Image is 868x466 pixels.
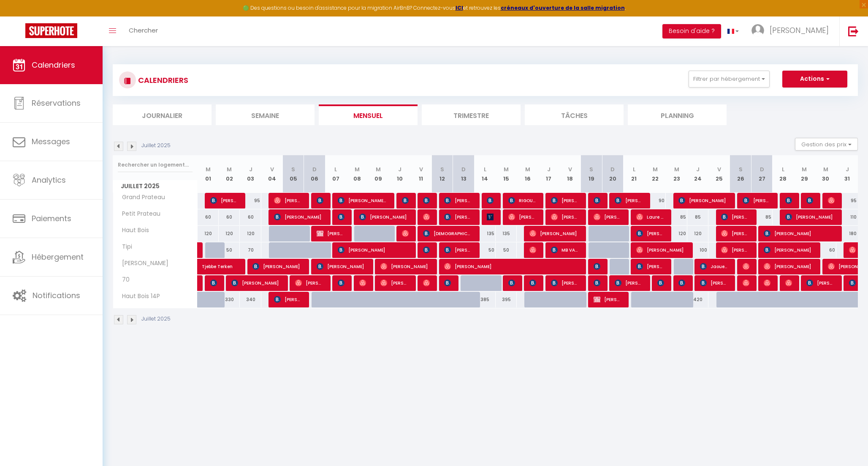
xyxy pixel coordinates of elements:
[419,165,423,173] abbr: V
[274,291,302,307] span: [PERSON_NAME]
[317,192,324,208] span: [PERSON_NAME]
[615,192,643,208] span: [PERSON_NAME]
[743,258,750,274] span: [PERSON_NAME]
[836,193,858,208] div: 95
[114,259,171,268] span: [PERSON_NAME]
[581,155,602,193] th: 19
[380,275,409,291] span: [PERSON_NAME]
[525,104,624,125] li: Tâches
[615,275,643,291] span: [PERSON_NAME]
[594,275,601,291] span: [PERSON_NAME]
[32,98,81,108] span: Réservations
[529,225,579,241] span: [PERSON_NAME]
[210,275,217,291] span: [PERSON_NAME]
[806,192,814,208] span: [PERSON_NAME]
[815,155,836,193] th: 30
[653,165,658,173] abbr: M
[33,290,80,301] span: Notifications
[666,209,687,225] div: 85
[636,225,665,241] span: [PERSON_NAME]
[551,242,579,258] span: MB VALFRA
[721,242,749,258] span: [PERSON_NAME]
[730,155,751,193] th: 26
[114,292,162,301] span: Haut Bois 14P
[114,226,151,235] span: Haut Bois
[815,242,836,258] div: 60
[240,209,261,225] div: 60
[206,165,211,173] abbr: M
[317,225,345,241] span: [PERSON_NAME]
[687,292,708,307] div: 420
[785,275,792,291] span: [PERSON_NAME]
[114,193,167,202] span: Grand Prateau
[636,242,686,258] span: [PERSON_NAME]
[594,209,622,225] span: [PERSON_NAME]
[529,242,537,258] span: [PERSON_NAME]
[141,315,171,323] p: Juillet 2025
[501,4,625,11] a: créneaux d'ouverture de la salle migration
[240,193,261,208] div: 95
[347,155,368,193] th: 08
[496,226,517,241] div: 135
[662,24,721,38] button: Besoin d'aide ?
[802,165,807,173] abbr: M
[114,275,146,285] span: 70
[589,165,593,173] abbr: S
[594,291,622,307] span: [PERSON_NAME]
[114,209,163,219] span: Petit Prateau
[785,192,792,208] span: Moutaux xavier
[721,209,749,225] span: [PERSON_NAME]
[551,192,579,208] span: [PERSON_NAME]
[785,209,835,225] span: [PERSON_NAME]
[764,275,771,291] span: [PERSON_NAME]
[594,192,601,208] span: Dat [PERSON_NAME]
[219,209,240,225] div: 60
[136,71,188,90] h3: CALENDRIERS
[700,275,728,291] span: [PERSON_NAME]
[751,155,772,193] th: 27
[227,165,232,173] abbr: M
[700,258,728,274] span: Jaoued El jamghili
[444,192,472,208] span: [PERSON_NAME]
[496,292,517,307] div: 395
[338,209,345,225] span: [PERSON_NAME]
[708,155,730,193] th: 25
[440,165,444,173] abbr: S
[249,165,252,173] abbr: J
[114,242,146,252] span: Tipi
[806,275,835,291] span: [PERSON_NAME]
[32,213,71,224] span: Paiements
[431,155,453,193] th: 12
[764,258,813,274] span: [PERSON_NAME]
[32,60,75,70] span: Calendriers
[568,165,572,173] abbr: V
[836,226,858,241] div: 180
[240,292,261,307] div: 340
[687,242,708,258] div: 100
[517,155,538,193] th: 16
[456,4,463,11] a: ICI
[770,25,829,36] span: [PERSON_NAME]
[261,155,282,193] th: 04
[547,165,551,173] abbr: J
[423,242,430,258] span: [PERSON_NAME]
[319,104,418,125] li: Mensuel
[219,155,240,193] th: 02
[636,258,665,274] span: [PERSON_NAME]
[402,192,409,208] span: [PERSON_NAME]
[508,209,537,225] span: [PERSON_NAME]
[122,16,164,46] a: Chercher
[25,23,77,38] img: Super Booking
[113,180,197,192] span: Juillet 2025
[312,165,317,173] abbr: D
[444,209,472,225] span: [PERSON_NAME]
[338,275,345,291] span: [PERSON_NAME]
[317,258,366,274] span: [PERSON_NAME]
[529,275,537,291] span: [PERSON_NAME] [PERSON_NAME]
[32,252,84,262] span: Hébergement
[444,242,472,258] span: [PERSON_NAME] GAVOIS
[198,226,219,241] div: 120
[846,165,849,173] abbr: J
